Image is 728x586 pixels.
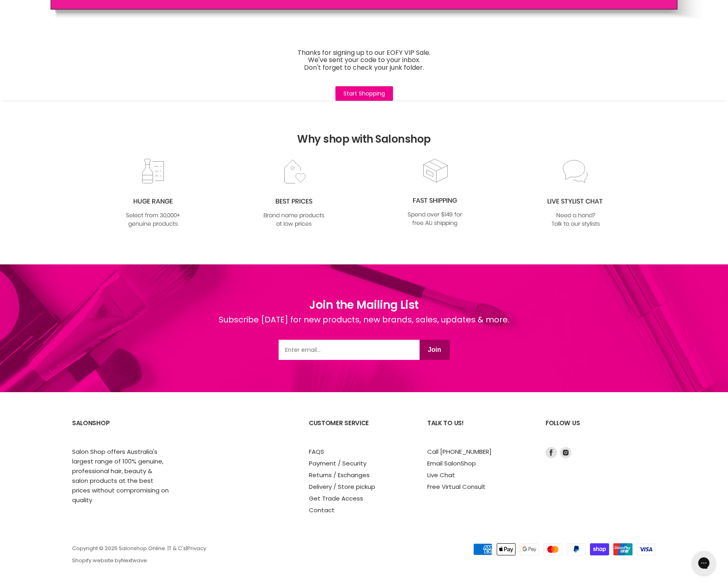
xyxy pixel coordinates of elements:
div: Subscribe [DATE] for new products, new brands, sales, updates & more. [219,314,509,340]
p: Copyright © 2025 Salonshop Online. | | Shopify website by [72,546,418,564]
a: Returns / Exchanges [309,471,370,479]
img: fast.jpg [402,158,467,228]
a: Payment / Security [309,459,366,468]
a: Free Virtual Consult [427,482,486,491]
h1: Join the Mailing List [219,297,509,314]
img: chat_c0a1c8f7-3133-4fc6-855f-7264552747f6.jpg [543,158,608,229]
a: Contact [309,506,335,514]
a: Privacy [187,544,206,552]
a: Call [PHONE_NUMBER] [427,447,492,456]
p: Salon Shop offers Australia's largest range of 100% genuine, professional hair, beauty & salon pr... [72,447,169,505]
img: range2_8cf790d4-220e-469f-917d-a18fed3854b6.jpg [120,158,186,229]
a: Start Shopping [335,86,393,101]
iframe: Gorgias live chat messenger [688,548,720,578]
a: Nextwave [121,557,147,564]
a: FAQS [309,447,324,456]
a: Delivery / Store pickup [309,482,375,491]
h2: SalonShop [72,413,174,447]
h2: Talk to us! [427,413,529,447]
h2: Follow us [546,413,656,447]
h2: Why shop with Salonshop [4,101,724,158]
button: Join [420,340,450,360]
a: Get Trade Access [309,494,363,503]
input: Email [279,340,420,360]
h2: Customer Service [309,413,411,447]
a: Email SalonShop [427,459,476,468]
img: prices.jpg [261,158,327,229]
a: T & C's [169,544,186,552]
a: Live Chat [427,471,455,479]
